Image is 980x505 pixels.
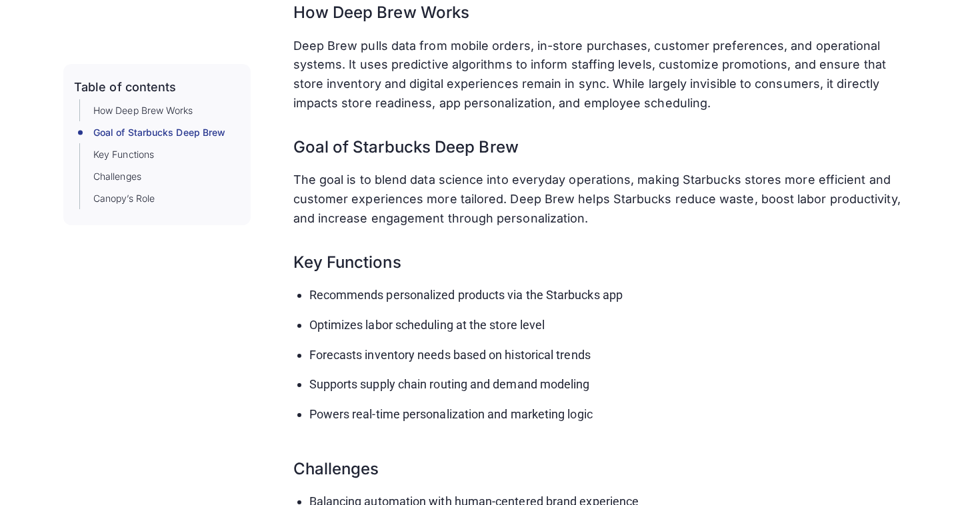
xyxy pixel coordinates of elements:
a: Key Functions [93,148,154,162]
h3: Key Functions [293,239,917,275]
li: Optimizes labor scheduling at the store level [309,316,917,335]
a: Goal of Starbucks Deep Brew [93,126,225,140]
h3: Goal of Starbucks Deep Brew [293,124,917,160]
h3: Challenges [293,446,917,482]
li: Recommends personalized products via the Starbucks app [309,286,917,305]
a: Canopy’s Role [93,192,155,206]
li: Powers real-time personalization and marketing logic [309,405,917,424]
li: Forecasts inventory needs based on historical trends [309,346,917,365]
li: Supports supply chain routing and demand modeling [309,375,917,394]
a: Challenges [93,170,141,184]
div: Table of contents [74,80,176,95]
a: How Deep Brew Works [93,104,193,118]
p: The goal is to blend data science into everyday operations, making Starbucks stores more efficien... [293,171,917,228]
p: Deep Brew pulls data from mobile orders, in-store purchases, customer preferences, and operationa... [293,37,917,113]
